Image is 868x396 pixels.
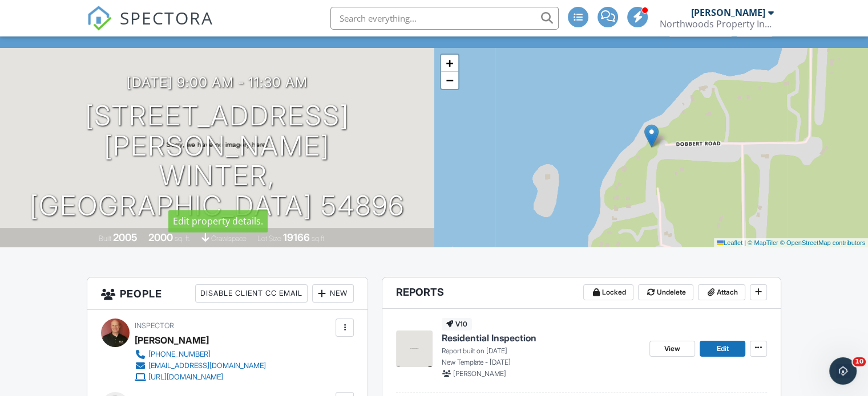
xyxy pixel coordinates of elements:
[18,101,416,221] h1: [STREET_ADDRESS][PERSON_NAME] Winter, [GEOGRAPHIC_DATA] 54896
[148,231,173,243] div: 2000
[312,234,326,243] span: sq.ft.
[441,55,458,72] a: Zoom in
[717,239,742,246] a: Leaflet
[113,231,138,243] div: 2005
[135,349,266,360] a: [PHONE_NUMBER]
[780,239,865,246] a: © OpenStreetMap contributors
[211,234,247,243] span: crawlspace
[148,361,266,370] div: [EMAIL_ADDRESS][DOMAIN_NAME]
[853,357,866,366] span: 10
[744,239,746,246] span: |
[312,284,354,303] div: New
[736,21,773,36] div: More
[135,332,209,349] div: [PERSON_NAME]
[87,6,112,31] img: The Best Home Inspection Software - Spectora
[195,284,308,303] div: Disable Client CC Email
[99,234,111,243] span: Built
[257,234,281,243] span: Lot Size
[120,6,213,30] span: SPECTORA
[669,21,732,36] div: Client View
[748,239,778,246] a: © MapTiler
[87,15,213,39] a: SPECTORA
[148,373,223,382] div: [URL][DOMAIN_NAME]
[446,56,453,70] span: +
[441,72,458,89] a: Zoom out
[148,350,211,359] div: [PHONE_NUMBER]
[135,321,174,330] span: Inspector
[135,360,266,371] a: [EMAIL_ADDRESS][DOMAIN_NAME]
[127,75,308,90] h3: [DATE] 9:00 am - 11:30 am
[644,124,659,148] img: Marker
[175,234,191,243] span: sq. ft.
[446,73,453,87] span: −
[283,231,310,243] div: 19166
[660,18,774,30] div: Northwoods Property Inspections
[829,357,857,385] iframe: Intercom live chat
[135,371,266,383] a: [URL][DOMAIN_NAME]
[87,277,368,310] h3: People
[691,7,765,18] div: [PERSON_NAME]
[330,7,559,30] input: Search everything...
